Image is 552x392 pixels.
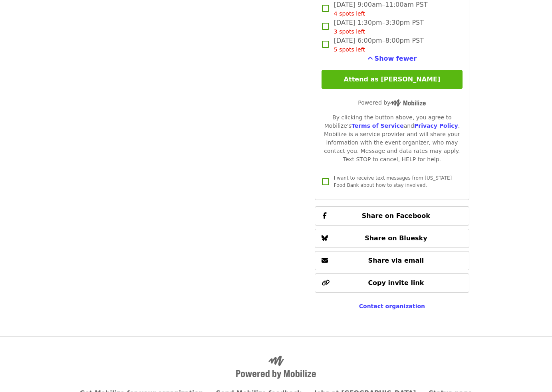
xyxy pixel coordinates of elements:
[334,175,452,188] span: I want to receive text messages from [US_STATE] Food Bank about how to stay involved.
[390,99,426,107] img: Powered by Mobilize
[367,54,417,63] button: See more timeslots
[322,113,463,164] div: By clicking the button above, you agree to Mobilize's and . Mobilize is a service provider and wi...
[368,279,424,287] span: Copy invite link
[315,229,469,248] button: Share on Bluesky
[315,251,469,270] button: Share via email
[322,70,463,89] button: Attend as [PERSON_NAME]
[334,18,424,36] span: [DATE] 1:30pm–3:30pm PST
[365,234,427,242] span: Share on Bluesky
[359,303,425,309] a: Contact organization
[334,10,365,17] span: 4 spots left
[362,212,430,220] span: Share on Facebook
[315,273,469,293] button: Copy invite link
[358,99,426,106] span: Powered by
[334,36,424,54] span: [DATE] 6:00pm–8:00pm PST
[315,206,469,226] button: Share on Facebook
[368,257,424,264] span: Share via email
[334,46,365,53] span: 5 spots left
[334,28,365,35] span: 3 spots left
[414,123,458,129] a: Privacy Policy
[351,123,404,129] a: Terms of Service
[375,55,417,62] span: Show fewer
[236,356,316,379] img: Powered by Mobilize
